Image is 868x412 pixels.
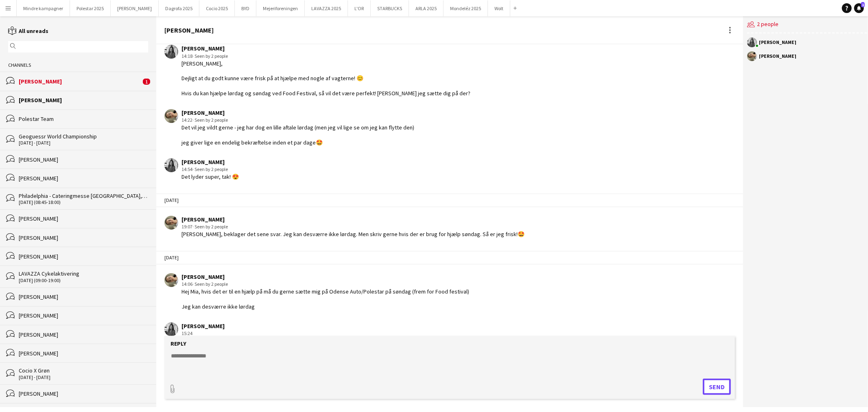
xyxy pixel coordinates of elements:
[171,340,186,347] label: Reply
[861,2,865,7] span: 1
[19,78,141,85] div: [PERSON_NAME]
[181,53,470,60] div: 14:18
[759,40,796,45] div: [PERSON_NAME]
[444,0,488,16] button: Mondeléz 2025
[192,117,228,123] span: · Seen by 2 people
[159,0,199,16] button: Dagrofa 2025
[19,156,148,163] div: [PERSON_NAME]
[181,273,469,281] div: [PERSON_NAME]
[192,224,228,230] span: · Seen by 2 people
[19,331,148,338] div: [PERSON_NAME]
[199,0,235,16] button: Cocio 2025
[19,278,148,283] div: [DATE] (09:00-19:00)
[181,45,470,52] div: [PERSON_NAME]
[111,0,159,16] button: [PERSON_NAME]
[181,281,469,288] div: 14:06
[192,53,228,59] span: · Seen by 2 people
[305,0,348,16] button: LAVAZZA 2025
[19,350,148,357] div: [PERSON_NAME]
[181,158,239,166] div: [PERSON_NAME]
[181,109,414,116] div: [PERSON_NAME]
[19,96,148,104] div: [PERSON_NAME]
[70,0,111,16] button: Polestar 2025
[156,193,743,207] div: [DATE]
[19,140,148,146] div: [DATE] - [DATE]
[181,288,469,310] div: Hej Mia, hvis det er til en hjælp på må du gerne sætte mig på Odense Auto/Polestar på søndag (fre...
[19,270,148,277] div: LAVAZZA Cykelaktivering
[19,293,148,300] div: [PERSON_NAME]
[19,199,148,205] div: [DATE] (08:45-18:00)
[19,312,148,319] div: [PERSON_NAME]
[181,322,348,330] div: [PERSON_NAME]
[371,0,409,16] button: STARBUCKS
[143,79,150,85] span: 1
[181,216,525,223] div: [PERSON_NAME]
[181,116,414,124] div: 14:22
[19,375,148,380] div: [DATE] - [DATE]
[19,390,148,397] div: [PERSON_NAME]
[19,367,148,374] div: Cocio X Grøn
[17,0,70,16] button: Mindre kampagner
[19,133,148,140] div: Geoguessr World Championship
[181,166,239,173] div: 14:54
[192,166,228,172] span: · Seen by 2 people
[488,0,510,16] button: Wolt
[759,54,796,59] div: [PERSON_NAME]
[181,124,414,146] div: Det vil jeg vildt gerne - jeg har dog en lille aftale lørdag (men jeg vil lige se om jeg kan flyt...
[703,379,731,395] button: Send
[164,26,214,34] div: [PERSON_NAME]
[409,0,444,16] button: ARLA 2025
[256,0,305,16] button: Mejeriforeningen
[181,60,470,97] div: [PERSON_NAME], Dejligt at du godt kunne være frisk på at hjælpe med nogle af vagterne! 😊 Hvis du ...
[19,175,148,182] div: [PERSON_NAME]
[192,281,228,287] span: · Seen by 2 people
[235,0,256,16] button: BYD
[181,330,348,337] div: 15:24
[19,115,148,123] div: Polestar Team
[19,234,148,241] div: [PERSON_NAME]
[181,173,239,180] div: Det lyder super, tak! 😍
[19,253,148,260] div: [PERSON_NAME]
[348,0,371,16] button: L'OR
[747,16,867,33] div: 2 people
[8,27,48,35] a: All unreads
[854,3,864,13] a: 1
[19,215,148,222] div: [PERSON_NAME]
[19,192,148,199] div: Philadelphia - Cateringmesse [GEOGRAPHIC_DATA], Grenade - Cateringmesse Nord
[156,251,743,265] div: [DATE]
[181,223,525,230] div: 19:07
[181,230,525,238] div: [PERSON_NAME], beklager det sene svar. Jeg kan desværre ikke lørdag. Men skriv gerne hvis der er ...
